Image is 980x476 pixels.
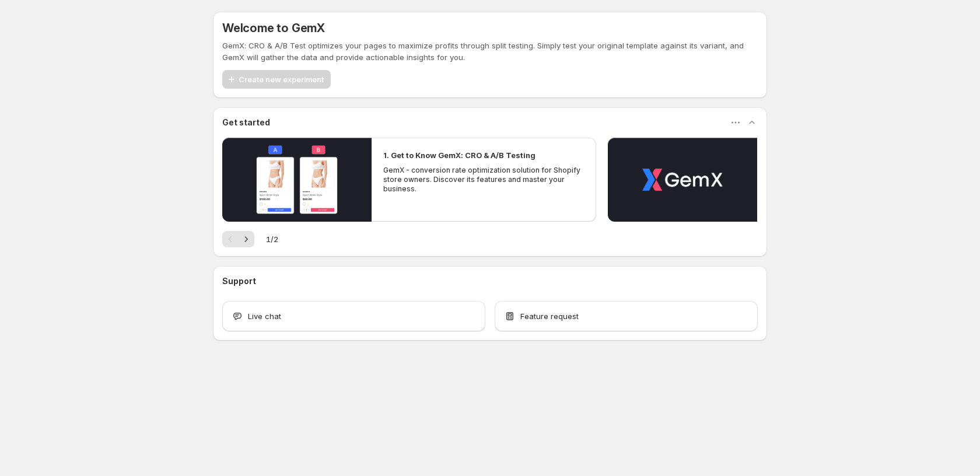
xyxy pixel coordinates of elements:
[238,231,254,247] button: Next
[222,40,758,63] p: GemX: CRO & A/B Test optimizes your pages to maximize profits through split testing. Simply test ...
[222,21,325,35] h5: Welcome to GemX
[248,310,281,322] span: Live chat
[222,138,372,222] button: Play video
[520,310,579,322] span: Feature request
[383,149,535,161] h2: 1. Get to Know GemX: CRO & A/B Testing
[222,231,254,247] nav: Pagination
[383,166,584,194] p: GemX - conversion rate optimization solution for Shopify store owners. Discover its features and ...
[266,233,278,245] span: 1 / 2
[608,138,757,222] button: Play video
[222,275,256,287] h3: Support
[222,117,270,128] h3: Get started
